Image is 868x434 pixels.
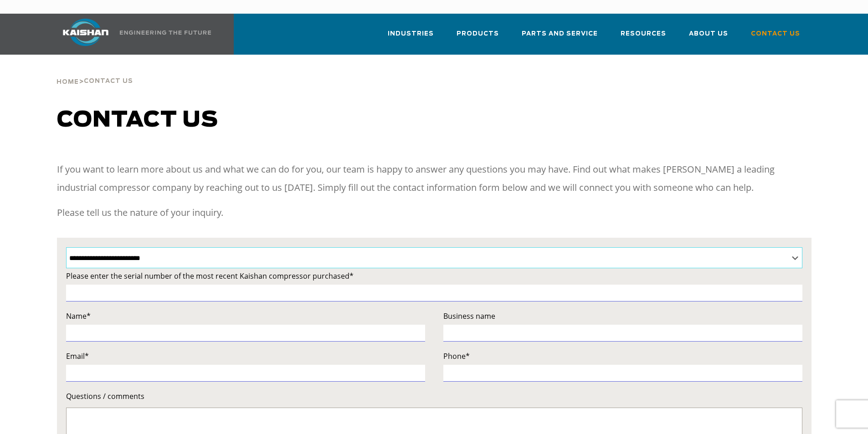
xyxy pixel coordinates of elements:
[443,310,802,322] label: Business name
[84,78,133,84] span: Contact Us
[57,160,812,197] p: If you want to learn more about us and what we can do for you, our team is happy to answer any qu...
[689,22,728,53] a: About Us
[443,350,802,363] label: Phone*
[56,79,79,85] span: Home
[522,29,598,39] span: Parts and Service
[66,350,425,363] label: Email*
[51,19,120,46] img: kaishan logo
[66,270,802,282] label: Please enter the serial number of the most recent Kaishan compressor purchased*
[689,29,728,39] span: About Us
[51,14,213,55] a: Kaishan USA
[56,77,79,86] a: Home
[388,29,434,39] span: Industries
[56,55,133,89] div: >
[120,31,211,35] img: Engineering the future
[621,22,666,53] a: Resources
[457,22,499,53] a: Products
[457,29,499,39] span: Products
[522,22,598,53] a: Parts and Service
[66,310,425,322] label: Name*
[751,22,800,53] a: Contact Us
[621,29,666,39] span: Resources
[388,22,434,53] a: Industries
[57,109,218,131] span: Contact us
[57,204,812,222] p: Please tell us the nature of your inquiry.
[751,29,800,39] span: Contact Us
